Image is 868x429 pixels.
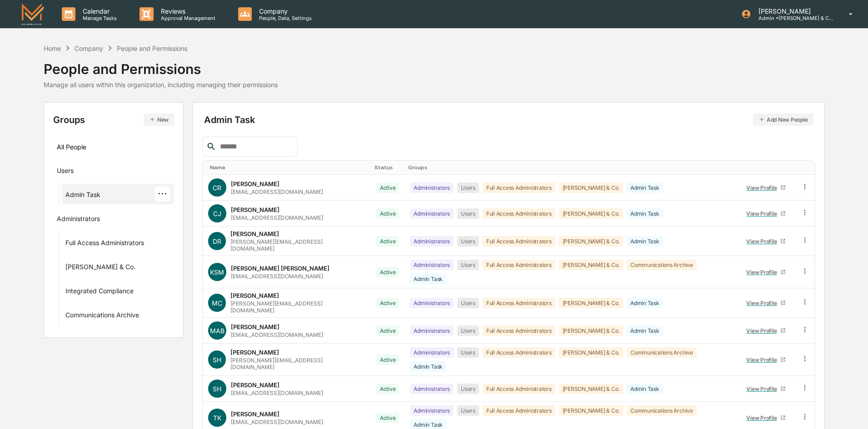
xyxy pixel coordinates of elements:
[154,7,220,15] p: Reviews
[410,347,454,358] div: Administrators
[457,260,479,270] div: Users
[627,325,663,336] div: Admin Task
[230,357,365,370] div: [PERSON_NAME][EMAIL_ADDRESS][DOMAIN_NAME]
[483,182,555,193] div: Full Access Administrators
[483,325,555,336] div: Full Access Administrators
[210,327,224,335] span: MAB
[746,238,780,245] div: View Profile
[483,260,555,270] div: Full Access Administrators
[213,237,221,245] span: DR
[627,260,697,270] div: Communications Archive
[839,399,863,424] iframe: Open customer support
[743,181,790,195] a: View Profile
[75,44,103,52] div: Company
[22,3,44,25] img: logo
[803,164,811,171] div: Toggle SortBy
[144,113,174,126] button: New
[231,381,279,389] div: [PERSON_NAME]
[212,299,222,307] span: MC
[231,323,279,330] div: [PERSON_NAME]
[213,385,221,393] span: SH
[559,325,623,336] div: [PERSON_NAME] & Co.
[559,208,623,219] div: [PERSON_NAME] & Co.
[376,236,399,247] div: Active
[627,208,663,219] div: Admin Task
[44,44,61,52] div: Home
[75,15,121,21] p: Manage Tasks
[65,287,134,298] div: Integrated Compliance
[75,7,121,15] p: Calendar
[117,44,187,52] div: People and Permissions
[457,347,479,358] div: Users
[230,292,279,299] div: [PERSON_NAME]
[376,384,399,394] div: Active
[376,182,399,193] div: Active
[483,298,555,308] div: Full Access Administrators
[213,356,221,364] span: SH
[53,113,175,126] div: Groups
[559,384,623,394] div: [PERSON_NAME] & Co.
[743,207,790,221] a: View Profile
[410,325,454,336] div: Administrators
[408,164,733,171] div: Toggle SortBy
[155,187,170,202] div: ···
[65,191,100,202] div: Admin Task
[376,208,399,219] div: Active
[741,164,792,171] div: Toggle SortBy
[483,208,555,219] div: Full Access Administrators
[252,7,316,15] p: Company
[746,269,780,276] div: View Profile
[753,113,813,126] button: Add New People
[751,15,836,21] p: Admin • [PERSON_NAME] & Co. - BD
[743,265,790,279] a: View Profile
[627,405,697,416] div: Communications Archive
[65,311,139,322] div: Communications Archive
[457,236,479,247] div: Users
[410,182,454,193] div: Administrators
[231,188,323,195] div: [EMAIL_ADDRESS][DOMAIN_NAME]
[746,356,780,363] div: View Profile
[231,265,329,272] div: [PERSON_NAME] [PERSON_NAME]
[231,206,279,213] div: [PERSON_NAME]
[252,15,316,21] p: People, Data, Settings
[231,273,323,280] div: [EMAIL_ADDRESS][DOMAIN_NAME]
[457,182,479,193] div: Users
[57,167,74,178] div: Users
[457,208,479,219] div: Users
[559,236,623,247] div: [PERSON_NAME] & Co.
[483,384,555,394] div: Full Access Administrators
[410,260,454,270] div: Administrators
[627,236,663,247] div: Admin Task
[231,180,279,187] div: [PERSON_NAME]
[65,263,135,274] div: [PERSON_NAME] & Co.
[559,298,623,308] div: [PERSON_NAME] & Co.
[213,210,221,217] span: CJ
[627,298,663,308] div: Admin Task
[230,349,279,356] div: [PERSON_NAME]
[743,382,790,396] a: View Profile
[457,298,479,308] div: Users
[204,113,813,126] div: Admin Task
[483,236,555,247] div: Full Access Administrators
[231,410,279,418] div: [PERSON_NAME]
[627,347,697,358] div: Communications Archive
[559,260,623,270] div: [PERSON_NAME] & Co.
[231,390,323,396] div: [EMAIL_ADDRESS][DOMAIN_NAME]
[746,385,780,392] div: View Profile
[376,413,399,423] div: Active
[376,325,399,336] div: Active
[627,182,663,193] div: Admin Task
[65,239,144,250] div: Full Access Administrators
[410,361,446,372] div: Admin Task
[746,210,780,217] div: View Profile
[743,411,790,425] a: View Profile
[410,298,454,308] div: Administrators
[213,184,221,192] span: CR
[231,331,323,338] div: [EMAIL_ADDRESS][DOMAIN_NAME]
[743,296,790,310] a: View Profile
[410,384,454,394] div: Administrators
[410,236,454,247] div: Administrators
[210,164,367,171] div: Toggle SortBy
[627,384,663,394] div: Admin Task
[559,347,623,358] div: [PERSON_NAME] & Co.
